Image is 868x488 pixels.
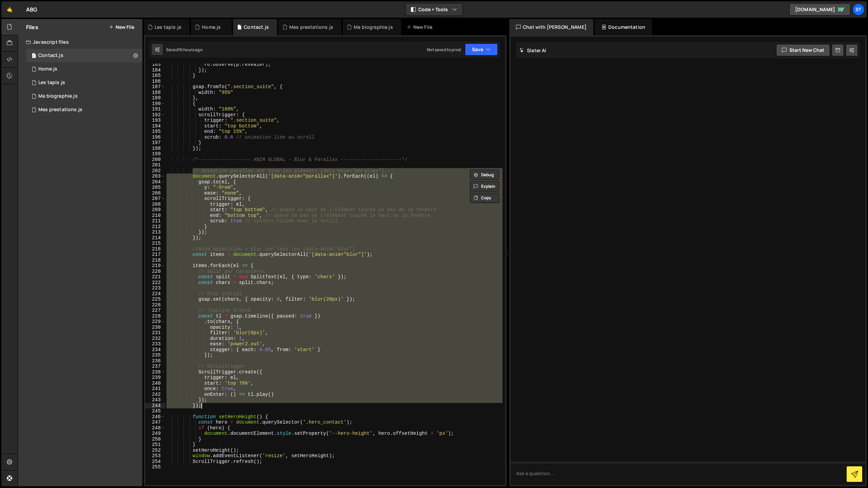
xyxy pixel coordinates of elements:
[145,162,165,168] div: 201
[354,24,393,30] div: Ma biographie.js
[166,47,202,53] div: Saved
[145,352,165,358] div: 235
[145,224,165,230] div: 212
[145,218,165,224] div: 211
[145,291,165,297] div: 224
[26,89,142,103] div: 16686/46109.js
[145,174,165,179] div: 203
[145,202,165,207] div: 208
[145,464,165,470] div: 255
[465,43,498,56] button: Save
[38,93,78,99] div: Ma biographie.js
[145,369,165,375] div: 238
[145,408,165,414] div: 245
[145,459,165,465] div: 254
[145,397,165,403] div: 243
[145,381,165,386] div: 240
[145,414,165,420] div: 246
[776,44,830,56] button: Start new chat
[145,436,165,442] div: 250
[145,168,165,174] div: 202
[145,364,165,369] div: 237
[145,325,165,330] div: 230
[145,207,165,213] div: 209
[145,229,165,235] div: 213
[145,313,165,319] div: 228
[244,24,269,30] div: Contact.js
[407,24,435,30] div: New File
[145,375,165,381] div: 239
[406,3,462,16] button: Code + Tools
[145,420,165,425] div: 247
[145,302,165,308] div: 226
[155,24,181,30] div: Les tapis.js
[509,19,593,35] div: Chat with [PERSON_NAME]
[145,336,165,342] div: 232
[26,5,37,14] div: ABG
[145,285,165,291] div: 223
[852,3,865,16] a: St
[145,280,165,286] div: 222
[18,35,142,49] div: Javascript files
[145,252,165,258] div: 217
[145,269,165,274] div: 220
[145,235,165,241] div: 214
[145,263,165,269] div: 219
[26,62,142,76] div: 16686/46111.js
[145,95,165,101] div: 189
[145,392,165,398] div: 242
[145,140,165,146] div: 197
[145,341,165,347] div: 233
[470,170,499,180] button: Debug
[26,49,142,62] div: 16686/46215.js
[145,157,165,163] div: 200
[145,101,165,107] div: 190
[145,330,165,336] div: 231
[145,118,165,123] div: 193
[145,425,165,431] div: 248
[145,129,165,135] div: 195
[289,24,333,30] div: Mes prestations.js
[38,80,65,86] div: Les tapis.js
[595,19,652,35] div: Documentation
[470,193,499,203] button: Copy
[145,67,165,73] div: 184
[26,103,142,117] div: 16686/46222.js
[145,112,165,118] div: 192
[38,107,82,113] div: Mes prestations.js
[145,319,165,325] div: 229
[145,123,165,129] div: 194
[26,23,38,31] h2: Files
[145,90,165,96] div: 188
[202,24,221,30] div: Home.js
[145,79,165,84] div: 186
[145,347,165,353] div: 234
[145,135,165,140] div: 196
[145,258,165,263] div: 218
[145,185,165,190] div: 205
[145,190,165,196] div: 206
[1,1,18,18] a: 🤙
[427,47,461,53] div: Not saved to prod
[38,53,63,59] div: Contact.js
[145,403,165,409] div: 244
[145,179,165,185] div: 204
[519,47,547,54] h2: Slater AI
[145,213,165,219] div: 210
[145,106,165,112] div: 191
[145,241,165,246] div: 215
[145,62,165,67] div: 183
[145,73,165,79] div: 185
[145,431,165,436] div: 249
[789,3,850,16] a: [DOMAIN_NAME]
[145,297,165,302] div: 225
[145,274,165,280] div: 221
[145,151,165,157] div: 199
[470,181,499,191] button: Explain
[145,453,165,459] div: 253
[32,54,36,59] span: 1
[145,196,165,202] div: 207
[26,76,142,89] div: 16686/46185.js
[145,146,165,151] div: 198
